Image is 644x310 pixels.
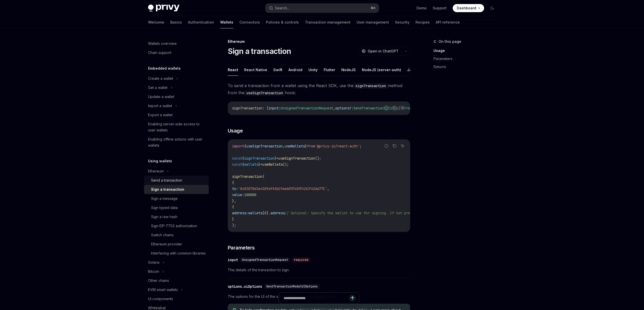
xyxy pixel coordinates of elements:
div: Wallets overview [148,41,177,47]
span: On this page [439,38,461,45]
div: UI components [148,296,173,302]
button: React Native [244,64,267,76]
button: Send message [349,295,356,302]
span: Parameters [228,244,255,251]
div: Create a wallet [148,75,173,82]
span: ) [398,106,400,110]
span: [ [262,211,264,215]
div: required [292,257,310,262]
div: Export a wallet [148,112,173,118]
button: Create a wallet [144,74,209,83]
a: Parameters [433,55,500,63]
div: Switch chains [151,232,174,238]
span: { [232,205,234,209]
a: Sign typed data [144,203,209,212]
div: Sign EIP-7702 authorization [151,223,197,229]
div: Enabling server-side access to user wallets [148,121,206,133]
a: Returns [433,63,500,71]
span: '0xE3070d3e4309afA3bC9a6b057685743CF42da77C' [238,186,327,191]
a: Switch chains [144,230,209,240]
div: EVM smart wallets [148,287,178,293]
button: Copy the contents from the code block [391,105,398,111]
button: Toggle dark mode [488,4,496,12]
a: Wallets overview [144,39,209,48]
span: useSignTransaction [279,156,315,161]
span: useSignTransaction [246,144,283,148]
span: { [244,144,246,148]
span: address [271,211,285,215]
span: { [232,180,234,185]
button: Open in ChatGPT [358,47,402,55]
span: signTransaction [244,156,275,161]
span: ; [360,144,362,148]
div: Ethereum [148,168,164,174]
span: } [305,144,307,148]
button: Search...⌘K [265,4,379,13]
div: input [228,257,238,262]
span: to: [232,186,238,191]
input: Ask a question... [284,293,349,304]
span: (); [283,162,289,167]
button: Ask AI [399,105,406,111]
a: Export a wallet [144,110,209,120]
button: Ethereum [144,167,209,176]
span: useWallets [262,162,283,167]
button: Java [407,64,416,76]
button: Flutter [324,64,335,76]
span: from [307,144,315,148]
a: Sign a transaction [144,185,209,194]
span: ?: [349,106,354,110]
a: Interfacing with common libraries [144,249,209,258]
span: Usage [228,127,243,134]
span: const [232,162,242,167]
span: UnsignedTransactionRequest [281,106,333,110]
span: , [327,186,329,191]
span: ); [232,223,236,227]
span: SendTransactionOptions [354,106,398,110]
a: Update a wallet [144,92,209,101]
span: input [268,106,279,110]
div: Other chains [148,278,169,284]
button: NodeJS (server-auth) [362,64,401,76]
div: Solana [148,259,159,265]
button: Get a wallet [144,83,209,92]
span: signTransaction [232,174,262,179]
a: User management [357,16,389,28]
a: Enabling offline actions with user wallets [144,135,209,150]
h5: Using wallets [148,158,172,164]
div: Ethereum provider [151,241,182,247]
div: Interfacing with common libraries [151,250,206,256]
div: Enabling offline actions with user wallets [148,136,206,148]
span: Dashboard [457,6,476,11]
span: const [232,156,242,161]
span: = [260,162,262,167]
span: 100000 [244,192,256,197]
button: Copy the contents from the code block [391,143,398,149]
a: Basics [170,16,182,28]
button: Report incorrect code [383,105,390,111]
span: , [333,106,335,110]
a: Send a transaction [144,176,209,185]
div: Bitcoin [148,268,159,275]
button: Report incorrect code [383,143,390,149]
div: Ethereum [228,39,410,44]
button: Import a wallet [144,101,209,110]
a: API reference [436,16,460,28]
div: Sign a raw hash [151,214,177,220]
h1: Sign a transaction [228,47,291,56]
span: wallets [244,162,258,167]
span: To send a transaction from a wallet using the React SDK, use the method from the hook: [228,82,410,96]
span: useWallets [285,144,305,148]
button: Bitcoin [144,267,209,276]
a: Sign a message [144,194,209,203]
a: UI components [144,294,209,303]
a: Security [395,16,409,28]
span: (); [315,156,321,161]
span: signTransaction [232,106,262,110]
span: , [283,144,285,148]
img: dark logo [148,5,179,12]
a: Usage [433,47,500,55]
div: Get a wallet [148,85,168,91]
button: Ask AI [399,143,406,149]
span: UnsignedTransactionRequest [242,258,288,262]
